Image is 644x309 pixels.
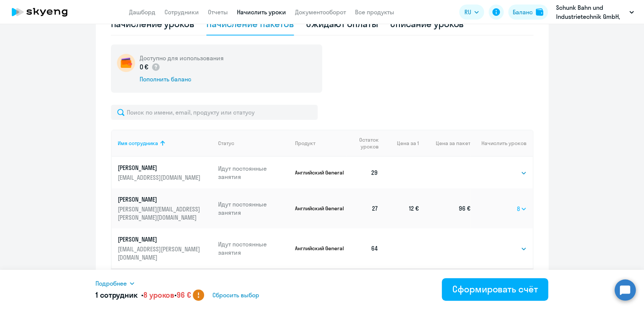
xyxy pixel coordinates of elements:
p: Идут постоянные занятия [218,164,289,181]
img: wallet-circle.png [117,54,135,72]
button: Сформировать счёт [442,278,548,301]
button: Балансbalance [508,5,548,20]
p: [PERSON_NAME] [118,195,202,203]
p: Идут постоянные занятия [218,240,289,257]
a: Сотрудники [164,8,199,16]
p: Schunk Bahn und Industrietechnik GmbH, #3484 [556,3,626,21]
h5: 1 сотрудник • • [95,290,191,300]
a: [PERSON_NAME][PERSON_NAME][EMAIL_ADDRESS][PERSON_NAME][DOMAIN_NAME] [118,195,212,222]
div: Имя сотрудника [118,140,158,147]
td: 12 € [384,188,419,228]
p: [PERSON_NAME] [118,164,202,172]
a: [PERSON_NAME][EMAIL_ADDRESS][PERSON_NAME][DOMAIN_NAME] [118,235,212,262]
p: 0 € [140,62,161,72]
span: 96 € [177,290,191,300]
th: Цена за пакет [419,130,470,157]
div: Продукт [295,140,346,147]
td: 27 [346,188,384,228]
div: Статус [218,140,289,147]
th: Цена за 1 [384,130,419,157]
p: [PERSON_NAME] [118,235,202,243]
a: Все продукты [355,8,394,16]
span: 8 уроков [143,290,174,300]
p: Идут постоянные занятия [218,200,289,217]
p: [PERSON_NAME][EMAIL_ADDRESS][PERSON_NAME][DOMAIN_NAME] [118,205,202,222]
div: Пополнить баланс [140,75,224,83]
a: Дашборд [129,8,155,16]
td: 64 [346,228,384,268]
a: Начислить уроки [237,8,286,16]
td: 29 [346,157,384,188]
td: 96 € [419,188,470,228]
h5: Доступно для использования [140,54,224,62]
div: Остаток уроков [352,136,384,150]
p: [EMAIL_ADDRESS][PERSON_NAME][DOMAIN_NAME] [118,245,202,262]
div: Статус [218,140,234,147]
th: Начислить уроков [470,130,532,157]
input: Поиск по имени, email, продукту или статусу [111,105,318,120]
span: Сбросить выбор [212,291,259,300]
div: Продукт [295,140,315,147]
span: RU [464,8,471,17]
button: Schunk Bahn und Industrietechnik GmbH, #3484 [552,3,638,21]
div: Имя сотрудника [118,140,212,147]
span: Остаток уроков [352,136,379,150]
div: Баланс [513,8,533,17]
p: [EMAIL_ADDRESS][DOMAIN_NAME] [118,173,202,182]
a: [PERSON_NAME][EMAIL_ADDRESS][DOMAIN_NAME] [118,164,212,182]
img: balance [536,8,543,16]
span: Подробнее [95,279,127,288]
button: RU [459,5,484,20]
a: Документооборот [295,8,346,16]
a: Отчеты [208,8,228,16]
p: Английский General [295,169,346,176]
p: Английский General [295,205,346,212]
p: Английский General [295,245,346,252]
div: Сформировать счёт [452,283,538,295]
